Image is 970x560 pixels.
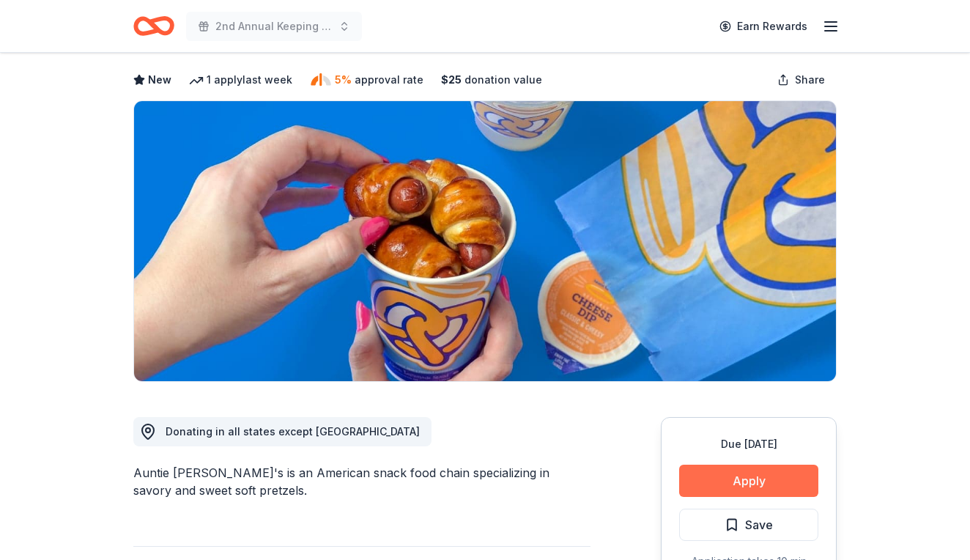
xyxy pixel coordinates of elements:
span: 5% [335,71,352,89]
img: Image for Auntie Anne's [134,101,836,381]
span: Donating in all states except [GEOGRAPHIC_DATA] [166,425,420,438]
span: 2nd Annual Keeping Our Promise Benefit [215,18,333,35]
span: Share [795,71,825,89]
span: New [148,71,171,89]
button: Apply [679,465,818,497]
div: 1 apply last week [189,71,292,89]
button: Save [679,509,818,541]
button: Share [766,65,837,95]
span: Save [745,515,773,534]
a: Home [133,9,174,43]
div: Due [DATE] [679,435,818,453]
button: 2nd Annual Keeping Our Promise Benefit [186,12,362,41]
a: Earn Rewards [711,13,816,40]
span: $ 25 [441,71,462,89]
span: donation value [464,71,542,89]
div: Auntie [PERSON_NAME]'s is an American snack food chain specializing in savory and sweet soft pret... [133,464,590,499]
span: approval rate [355,71,423,89]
